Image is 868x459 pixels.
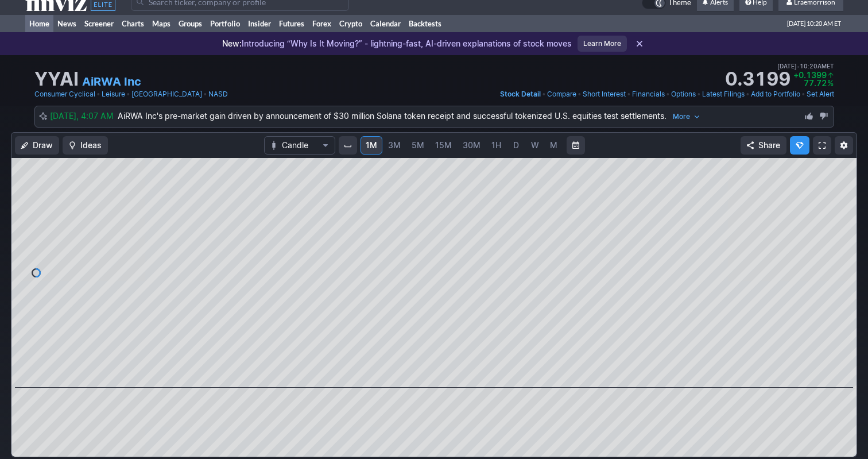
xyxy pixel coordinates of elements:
[526,136,544,155] a: W
[339,136,357,155] button: Interval
[758,140,780,151] span: Share
[366,140,377,150] span: 1M
[500,90,541,98] span: Stock Detail
[96,88,100,100] span: •
[673,111,690,122] span: More
[148,15,175,32] a: Maps
[203,88,207,100] span: •
[702,88,745,100] a: Latest Filings
[50,111,118,121] span: [DATE], 4:07 AM
[797,61,800,71] span: •
[222,38,572,49] p: Introducing “Why Is It Moving?” - lightning-fast, AI-driven explanations of stock moves
[361,136,382,155] a: 1M
[282,140,317,151] span: Candle
[308,15,335,32] a: Forex
[34,88,95,100] a: Consumer Cyclical
[80,15,118,32] a: Screener
[787,15,841,32] span: [DATE] 10:20 AM ET
[632,88,665,100] a: Financials
[666,88,670,100] span: •
[793,70,827,80] span: +0.1399
[82,74,141,90] a: AiRWA Inc
[545,136,563,155] a: M
[63,136,108,155] button: Ideas
[53,15,80,32] a: News
[118,15,148,32] a: Charts
[275,15,308,32] a: Futures
[801,88,805,100] span: •
[550,140,557,150] span: M
[751,88,800,100] a: Add to Portfolio
[406,136,429,155] a: 5M
[430,136,457,155] a: 15M
[366,15,405,32] a: Calendar
[725,70,790,88] strong: 0.3199
[627,88,631,100] span: •
[206,15,244,32] a: Portfolio
[25,15,53,32] a: Home
[531,140,539,150] span: W
[15,136,59,155] button: Draw
[835,136,853,155] button: Chart Settings
[463,140,480,150] span: 30M
[513,140,519,150] span: D
[547,88,576,100] a: Compare
[118,111,704,121] span: AiRWA Inc's pre-market gain driven by announcement of $30 million Solana token receipt and succes...
[578,36,627,52] a: Learn More
[777,61,834,71] span: [DATE] 10:20AM ET
[208,88,228,100] a: NASD
[33,140,53,151] span: Draw
[507,136,525,155] a: D
[486,136,506,155] a: 1H
[34,70,79,88] h1: YYAI
[669,110,704,124] button: More
[697,88,701,100] span: •
[244,15,275,32] a: Insider
[435,140,452,150] span: 15M
[80,140,102,151] span: Ideas
[583,88,626,100] a: Short Interest
[542,88,546,100] span: •
[264,136,335,155] button: Chart Type
[578,88,582,100] span: •
[383,136,406,155] a: 3M
[335,15,366,32] a: Crypto
[567,136,585,155] button: Range
[500,88,541,100] a: Stock Detail
[804,78,827,88] span: 77.72
[702,90,745,98] span: Latest Filings
[671,88,696,100] a: Options
[126,88,130,100] span: •
[827,78,834,88] span: %
[175,15,206,32] a: Groups
[807,88,834,100] a: Set Alert
[491,140,501,150] span: 1H
[790,136,809,155] button: Explore new features
[741,136,786,155] button: Share
[405,15,445,32] a: Backtests
[813,136,831,155] a: Fullscreen
[131,88,202,100] a: [GEOGRAPHIC_DATA]
[388,140,401,150] span: 3M
[412,140,424,150] span: 5M
[102,88,125,100] a: Leisure
[458,136,486,155] a: 30M
[746,88,750,100] span: •
[222,38,242,48] span: New:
